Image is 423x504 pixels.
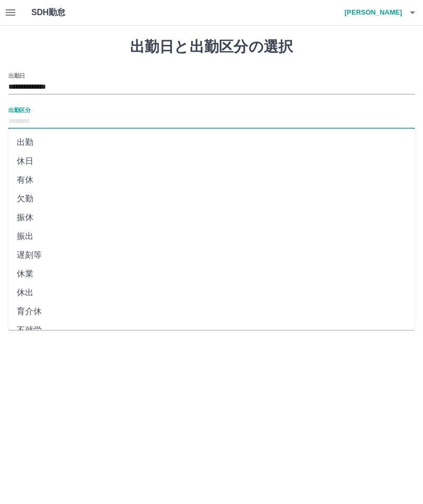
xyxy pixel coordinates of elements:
li: 有休 [8,171,415,189]
li: 休出 [8,283,415,302]
label: 出勤区分 [8,106,30,114]
li: 休日 [8,152,415,171]
li: 休業 [8,265,415,283]
li: 出勤 [8,133,415,152]
label: 出勤日 [8,71,25,79]
h1: 出勤日と出勤区分の選択 [8,38,415,56]
li: 欠勤 [8,189,415,208]
li: 不就労 [8,321,415,340]
li: 振休 [8,208,415,227]
li: 遅刻等 [8,246,415,265]
li: 振出 [8,227,415,246]
li: 育介休 [8,302,415,321]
